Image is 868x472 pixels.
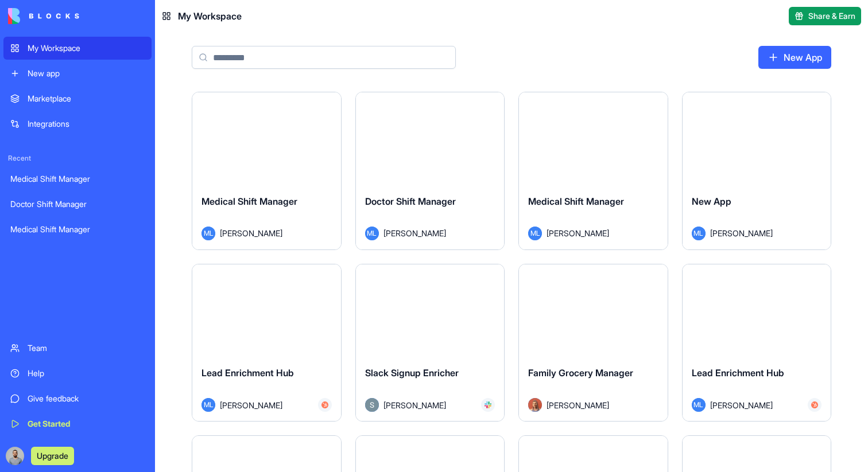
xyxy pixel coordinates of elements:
[17,248,213,271] button: Search for help
[23,81,207,101] p: Hi Tal 👋
[3,193,152,216] a: Doctor Shift Manager
[28,342,145,354] div: Team
[6,447,24,465] img: image_123650291_bsq8ao.jpg
[28,418,145,430] div: Get Started
[528,367,633,379] span: Family Grocery Manager
[201,227,215,240] span: ML
[76,358,153,404] button: Messages
[710,399,773,411] span: [PERSON_NAME]
[682,264,832,422] a: Lead Enrichment HubML[PERSON_NAME]
[192,92,342,250] a: Medical Shift ManagerML[PERSON_NAME]
[528,227,542,240] span: ML
[3,112,152,135] a: Integrations
[682,92,832,250] a: New AppML[PERSON_NAME]
[692,367,784,379] span: Lead Enrichment Hub
[178,9,242,23] span: My Workspace
[201,367,294,379] span: Lead Enrichment Hub
[220,399,282,411] span: [PERSON_NAME]
[156,18,179,41] div: Profile image for Sharon
[28,42,145,54] div: My Workspace
[28,93,145,104] div: Marketplace
[355,264,505,422] a: Slack Signup EnricherAvatar[PERSON_NAME]
[789,7,861,25] button: Share & Earn
[3,387,152,410] a: Give feedback
[3,218,152,241] a: Medical Shift Manager
[24,194,206,206] div: Create a ticket
[10,224,145,235] div: Medical Shift Manager
[547,399,609,411] span: [PERSON_NAME]
[134,18,157,41] img: Profile image for Michal
[518,92,668,250] a: Medical Shift ManagerML[PERSON_NAME]
[808,10,855,22] span: Share & Earn
[31,450,74,461] a: Upgrade
[95,387,135,395] span: Messages
[17,211,213,232] div: Tickets
[758,46,831,69] a: New App
[153,358,230,404] button: Help
[24,216,192,228] div: Tickets
[528,196,624,207] span: Medical Shift Manager
[25,387,51,395] span: Home
[692,398,706,412] span: ML
[28,68,145,79] div: New app
[365,196,456,207] span: Doctor Shift Manager
[365,227,379,240] span: ML
[547,227,609,239] span: [PERSON_NAME]
[8,8,79,24] img: logo
[321,401,328,408] img: Hubspot_zz4hgj.svg
[3,337,152,360] a: Team
[201,398,215,412] span: ML
[528,398,542,412] img: Avatar
[10,173,145,185] div: Medical Shift Manager
[24,254,93,266] span: Search for help
[3,87,152,110] a: Marketplace
[31,447,74,465] button: Upgrade
[28,368,145,379] div: Help
[355,92,505,250] a: Doctor Shift ManagerML[PERSON_NAME]
[182,387,200,395] span: Help
[3,412,152,435] a: Get Started
[24,280,192,292] div: FAQ
[197,18,218,39] div: Close
[28,393,145,404] div: Give feedback
[201,196,297,207] span: Medical Shift Manager
[23,101,207,120] p: How can we help?
[383,399,446,411] span: [PERSON_NAME]
[485,401,491,408] img: Slack_i955cf.svg
[24,157,192,169] div: We typically reply within 2 hours
[3,154,152,163] span: Recent
[692,196,731,207] span: New App
[3,62,152,85] a: New app
[518,264,668,422] a: Family Grocery ManagerAvatar[PERSON_NAME]
[17,276,213,297] div: FAQ
[11,135,218,179] div: Send us a messageWe typically reply within 2 hours
[811,401,818,408] img: Hubspot_zz4hgj.svg
[28,118,145,130] div: Integrations
[23,22,37,40] img: logo
[192,264,342,422] a: Lead Enrichment HubML[PERSON_NAME]
[365,367,459,379] span: Slack Signup Enricher
[3,167,152,190] a: Medical Shift Manager
[220,227,282,239] span: [PERSON_NAME]
[692,227,706,240] span: ML
[3,37,152,60] a: My Workspace
[710,227,773,239] span: [PERSON_NAME]
[365,398,379,412] img: Avatar
[24,145,192,157] div: Send us a message
[10,198,145,210] div: Doctor Shift Manager
[3,362,152,385] a: Help
[383,227,446,239] span: [PERSON_NAME]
